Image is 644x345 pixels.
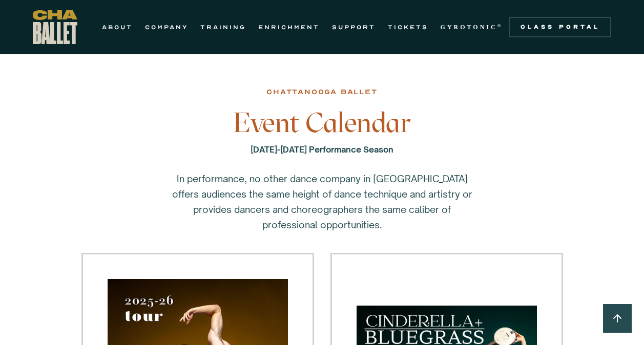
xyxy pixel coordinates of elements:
a: COMPANY [145,21,188,33]
sup: ® [497,23,503,28]
a: Class Portal [509,17,611,37]
div: Class Portal [515,23,605,31]
a: ENRICHMENT [258,21,320,33]
h3: Event Calendar [156,107,489,138]
div: chattanooga ballet [266,86,377,98]
a: ABOUT [102,21,133,33]
strong: GYROTONIC [441,24,497,31]
a: GYROTONIC® [441,21,503,33]
strong: [DATE]-[DATE] Performance Season [251,144,393,155]
a: home [33,10,77,44]
p: In performance, no other dance company in [GEOGRAPHIC_DATA] offers audiences the same height of d... [169,171,476,232]
a: SUPPORT [332,21,376,33]
a: TICKETS [388,21,428,33]
a: TRAINING [200,21,246,33]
